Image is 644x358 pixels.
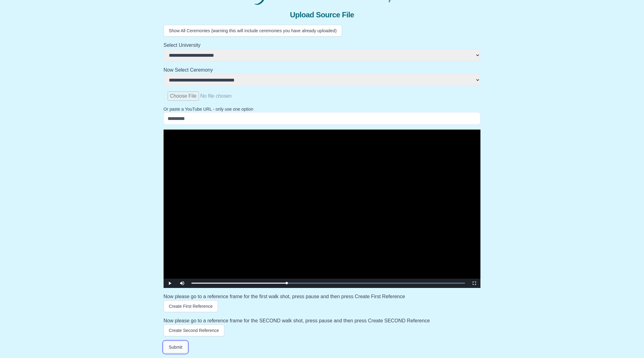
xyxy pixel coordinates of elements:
[468,279,480,288] button: Fullscreen
[164,130,481,288] div: Video Player
[164,42,481,49] h2: Select University
[164,279,176,288] button: Play
[164,300,218,312] button: Create First Reference
[164,25,342,37] button: Show All Ceremonies (warning this will include ceremonies you have already uploaded)
[191,283,465,284] div: Progress Bar
[164,66,481,74] h2: Now Select Ceremony
[164,325,224,336] button: Create Second Reference
[164,293,481,300] h3: Now please go to a reference frame for the first walk shot, press pause and then press Create Fir...
[164,341,188,353] button: Submit
[176,279,188,288] button: Mute
[164,317,481,325] h3: Now please go to a reference frame for the SECOND walk shot, press pause and then press Create SE...
[164,106,481,112] p: Or paste a YouTube URL - only use one option
[290,10,354,20] span: Upload Source File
